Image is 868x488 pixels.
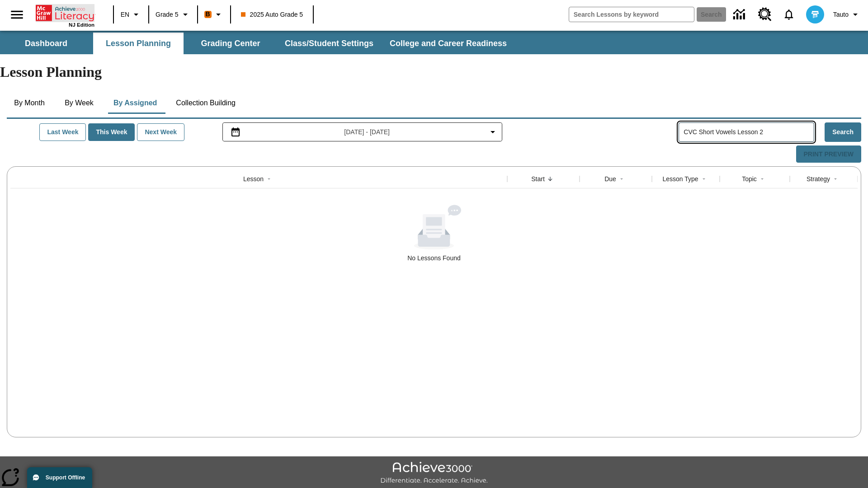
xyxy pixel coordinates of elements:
[531,174,545,183] div: Start
[39,123,86,141] button: Last Week
[728,2,753,27] a: Data Center
[69,22,94,28] span: NJ Edition
[825,122,861,142] button: Search
[698,174,709,184] button: Sort
[264,174,274,184] button: Sort
[777,3,801,26] a: Notifications
[201,6,227,23] button: Boost Class color is orange. Change class color
[241,10,303,19] span: 2025 Auto Grade 5
[57,92,102,114] button: By Week
[487,127,498,137] svg: Collapse Date Range Filter
[569,7,694,22] input: search field
[185,33,276,54] button: Grading Center
[152,6,194,23] button: Grade: Grade 5, Select a grade
[169,92,243,114] button: Collection Building
[117,6,146,23] button: Language: EN, Select a language
[93,33,184,54] button: Lesson Planning
[156,10,179,19] span: Grade 5
[380,462,488,485] img: Achieve3000 Differentiate Accelerate Achieve
[1,33,91,54] button: Dashboard
[801,3,830,26] button: Select a new avatar
[833,10,849,19] span: Tauto
[407,253,461,263] div: No Lessons Found
[36,4,94,22] a: Home
[662,174,698,183] div: Lesson Type
[806,5,824,23] img: avatar image
[616,174,627,184] button: Sort
[88,123,135,141] button: This Week
[36,3,94,28] div: Home
[382,33,514,54] button: College and Career Readiness
[10,205,858,263] div: No Lessons Found
[757,174,768,184] button: Sort
[830,6,864,23] button: Profile/Settings
[753,2,777,27] a: Resource Center, Will open in new tab
[278,33,381,54] button: Class/Student Settings
[344,127,390,137] span: [DATE] - [DATE]
[121,10,129,19] span: EN
[742,174,757,183] div: Topic
[4,1,30,28] button: Open side menu
[807,174,830,183] div: Strategy
[243,174,264,183] div: Lesson
[604,174,616,183] div: Due
[7,92,52,114] button: By Month
[27,467,92,488] button: Support Offline
[226,127,498,137] button: Select the date range menu item
[830,174,841,184] button: Sort
[206,9,210,20] span: B
[545,174,556,184] button: Sort
[46,474,85,481] span: Support Offline
[106,92,164,114] button: By Assigned
[137,123,184,141] button: Next Week
[684,126,814,139] input: Search Assigned Lessons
